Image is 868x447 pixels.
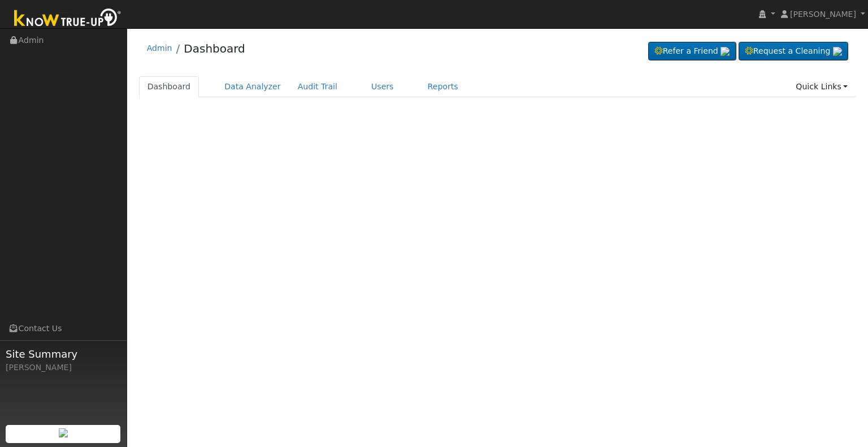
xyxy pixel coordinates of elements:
div: [PERSON_NAME] [6,362,121,374]
img: retrieve [833,47,842,56]
a: Reports [419,76,467,97]
span: [PERSON_NAME] [790,10,856,19]
a: Dashboard [184,42,245,55]
img: retrieve [59,428,68,437]
span: Site Summary [6,346,121,362]
a: Refer a Friend [648,42,736,61]
a: Audit Trail [289,76,346,97]
img: retrieve [721,47,730,56]
a: Dashboard [139,76,199,97]
a: Quick Links [787,76,856,97]
a: Admin [147,44,172,53]
img: Know True-Up [8,6,127,32]
a: Data Analyzer [216,76,289,97]
a: Users [363,76,402,97]
a: Request a Cleaning [739,42,848,61]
